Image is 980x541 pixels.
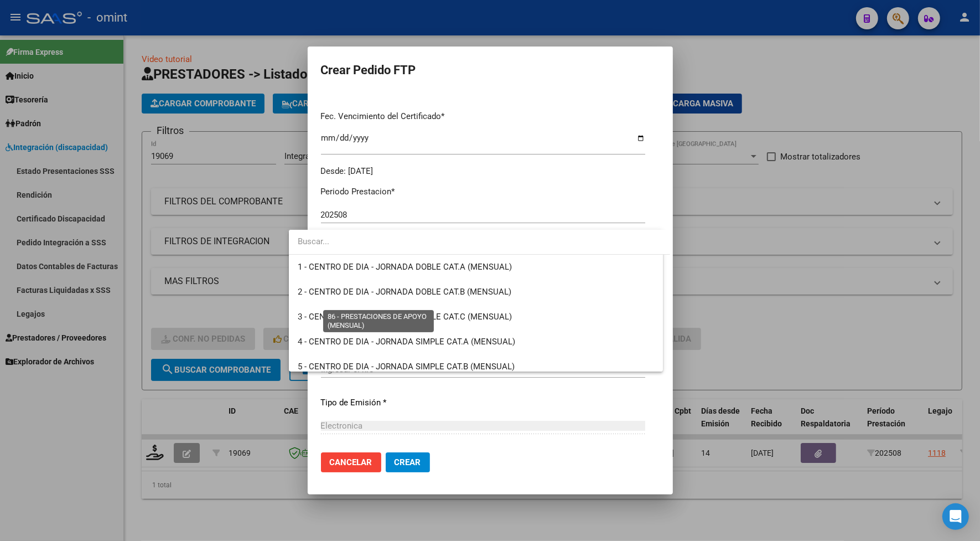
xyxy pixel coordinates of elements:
[298,362,515,372] span: 5 - CENTRO DE DIA - JORNADA SIMPLE CAT.B (MENSUAL)
[298,312,512,322] span: 3 - CENTRO DE DIA - JORNADA DOBLE CAT.C (MENSUAL)
[942,503,969,530] div: Open Intercom Messenger
[298,337,515,347] span: 4 - CENTRO DE DIA - JORNADA SIMPLE CAT.A (MENSUAL)
[298,287,511,297] span: 2 - CENTRO DE DIA - JORNADA DOBLE CAT.B (MENSUAL)
[298,262,512,272] span: 1 - CENTRO DE DIA - JORNADA DOBLE CAT.A (MENSUAL)
[289,229,670,254] input: dropdown search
